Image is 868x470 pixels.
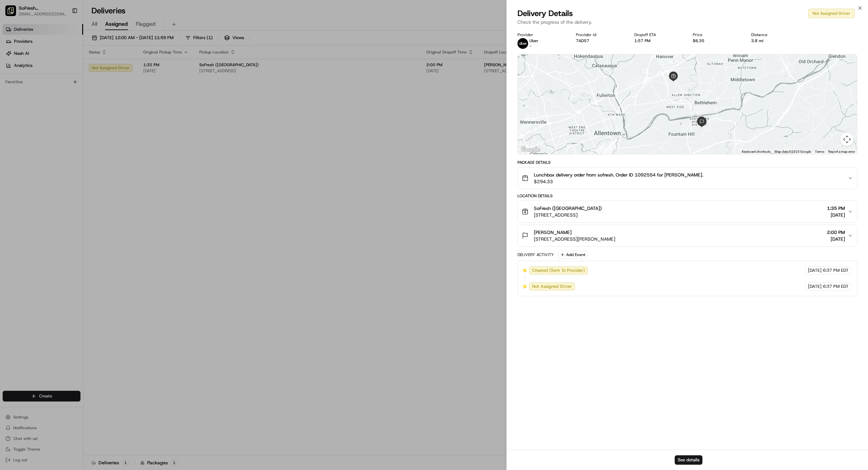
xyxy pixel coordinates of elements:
img: 1736555255976-a54dd68f-1ca7-489b-9aae-adbdc363a1c4 [13,104,19,109]
span: • [90,104,92,109]
span: Not Assigned Driver [532,283,572,289]
div: 3.8 mi [751,38,799,43]
div: 1:57 PM [634,38,682,43]
span: 6:37 PM EDT [823,267,849,273]
span: 6:37 PM EDT [823,283,849,289]
button: SoFresh ([GEOGRAPHIC_DATA])[STREET_ADDRESS]1:35 PM[DATE] [518,201,857,222]
span: 2:00 PM [827,229,845,236]
img: Google [519,145,541,154]
span: [PERSON_NAME] [534,229,572,236]
div: Delivery Activity [517,252,554,257]
button: Lunchbox delivery order from sofresh. Order ID 1092554 for [PERSON_NAME].$294.33 [518,167,857,189]
span: [DATE] [827,212,845,218]
span: [STREET_ADDRESS][PERSON_NAME] [534,236,615,242]
span: Delivery Details [517,8,573,19]
a: Report a map error [828,150,855,153]
a: Open this area in Google Maps (opens a new window) [519,145,541,154]
img: 1736555255976-a54dd68f-1ca7-489b-9aae-adbdc363a1c4 [13,122,19,127]
button: Start new chat [114,66,122,74]
div: Provider Id [576,32,624,37]
button: See all [103,86,122,94]
input: Clear [17,43,110,50]
span: API Documentation [63,149,107,156]
button: 7AD57 [576,38,589,43]
button: [PERSON_NAME][STREET_ADDRESS][PERSON_NAME]2:00 PM[DATE] [518,225,857,246]
button: Keyboard shortcuts [742,149,771,154]
img: Joana Marie Avellanoza [7,97,17,108]
div: Dropoff ETA [634,32,682,37]
span: 1:35 PM [827,205,845,212]
div: Location Details [517,193,857,199]
div: Provider [517,32,565,37]
span: Knowledge Base [13,149,51,156]
span: Map data ©2025 Google [775,150,811,153]
div: We're available if you need us! [30,71,92,76]
div: Package Details [517,160,857,165]
img: Angelique Valdez [7,115,17,126]
div: Price [693,32,740,37]
p: Check the progress of the delivery. [517,19,857,25]
button: Map camera controls [840,133,854,146]
span: [DATE] [808,283,822,289]
span: SoFresh ([GEOGRAPHIC_DATA]) [534,205,602,212]
img: uber-new-logo.jpeg [517,38,528,49]
img: 1736555255976-a54dd68f-1ca7-489b-9aae-adbdc363a1c4 [7,64,19,76]
span: [STREET_ADDRESS] [534,212,602,218]
span: [DATE] [808,267,822,273]
a: Powered byPylon [47,165,81,171]
span: [DATE] [59,122,73,127]
span: Lunchbox delivery order from sofresh. Order ID 1092554 for [PERSON_NAME]. [534,171,703,178]
span: [PERSON_NAME] [21,122,54,127]
div: Start new chat [30,64,110,71]
span: $294.33 [534,178,703,185]
button: Add Event [558,251,588,259]
a: Terms [815,150,824,153]
span: [DATE] [93,104,107,109]
button: See details [675,455,702,465]
span: Uber [529,38,538,43]
div: Distance [751,32,799,37]
div: Past conversations [7,87,43,92]
a: 💻API Documentation [54,147,110,159]
div: 💻 [56,150,62,155]
img: Nash [7,7,20,20]
p: Welcome 👋 [7,27,122,37]
span: • [55,122,58,127]
span: [DATE] [827,236,845,242]
span: Pylon [66,166,81,171]
span: [PERSON_NAME] [PERSON_NAME] [21,104,88,109]
img: 1727276513143-84d647e1-66c0-4f92-a045-3c9f9f5dfd92 [14,64,26,76]
span: Created (Sent To Provider) [532,267,585,273]
div: $6.35 [693,38,740,43]
div: 📗 [7,150,12,155]
a: 📗Knowledge Base [4,147,54,159]
span: - [529,43,531,49]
